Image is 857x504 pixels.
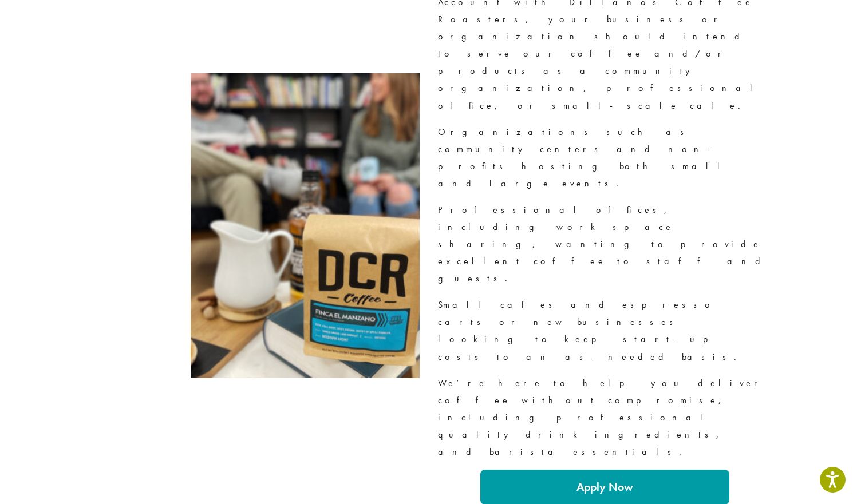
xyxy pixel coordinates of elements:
strong: Apply Now [576,479,633,494]
p: Organizations such as community centers and non-profits hosting both small and large events. [438,124,772,192]
p: Professional offices, including work space sharing, wanting to provide excellent coffee to staff ... [438,201,772,287]
p: We’re here to help you deliver coffee without compromise, including professional quality drink in... [438,375,772,461]
p: Small cafes and espresso carts or new businesses looking to keep start-up costs to an as-needed b... [438,296,772,365]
